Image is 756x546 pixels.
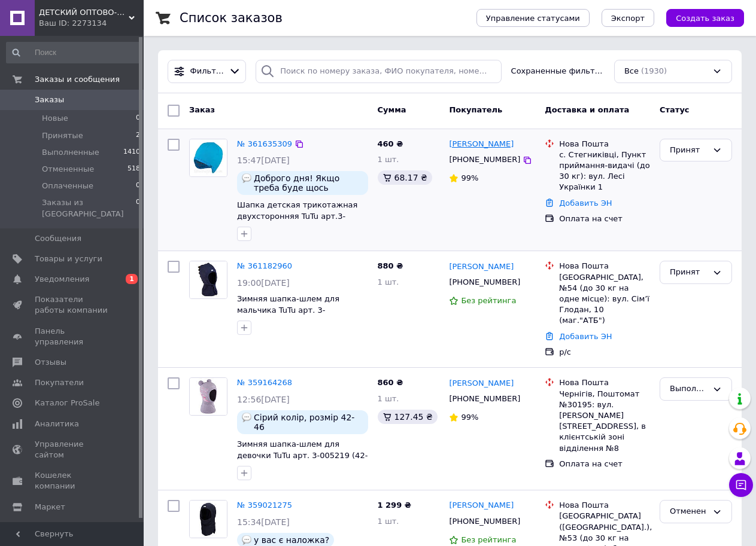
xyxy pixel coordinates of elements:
div: Принят [670,144,708,157]
span: Маркет [35,502,65,513]
span: 12:56[DATE] [237,395,290,404]
a: Фото товару [189,261,227,299]
a: Создать заказ [654,13,744,22]
span: Без рейтинга [461,535,516,544]
a: № 361635309 [237,139,292,148]
span: Сообщения [35,233,81,244]
div: [GEOGRAPHIC_DATA], №54 (до 30 кг на одне місце): вул. Сім’ї Глодан, 10 (маг."АТБ") [559,272,650,327]
span: ДЕТСКИЙ ОПТОВО-РОЗНИЧНЫЙ ИНТЕРНЕТ-МАГАЗИН "TUTU" [39,7,129,18]
div: Ваш ID: 2273134 [39,18,144,29]
button: Создать заказ [666,9,744,27]
span: 19:00[DATE] [237,278,290,288]
span: 1 шт. [378,517,399,526]
span: Покупатели [35,377,84,388]
span: Каталог ProSale [35,398,99,408]
span: Панель управления [35,326,111,347]
a: Фото товару [189,139,227,177]
a: [PERSON_NAME] [449,139,514,150]
div: Нова Пошта [559,261,650,272]
span: [PHONE_NUMBER] [449,517,520,526]
span: Управление статусами [486,14,580,23]
button: Управление статусами [476,9,590,27]
span: 1 шт. [378,277,399,286]
span: Шапка детская трикотажная двухсторонняя TuTu арт.3-004025(46-50, 50-54) 50-54, Бирюзовый [237,200,357,243]
span: 0 [136,197,140,219]
img: :speech_balloon: [242,535,251,545]
span: Доброго дня! Якщо треба буде щось уточнити, пишіть у вайбер, будь ласка. Дякую [254,173,363,193]
a: [PERSON_NAME] [449,500,514,511]
span: 880 ₴ [378,261,403,270]
span: Без рейтинга [461,296,516,305]
span: Сумма [378,105,406,114]
img: :speech_balloon: [242,173,251,183]
span: 99% [461,413,478,422]
span: Фильтры [190,66,224,77]
img: Фото товару [190,139,227,176]
span: Товары и услуги [35,254,102,264]
span: Заказы из [GEOGRAPHIC_DATA] [42,197,136,219]
span: 1410 [123,147,140,158]
span: Заказы [35,94,64,105]
a: Фото товару [189,500,227,538]
span: Создать заказ [676,14,734,23]
span: 518 [127,164,140,175]
span: Отзывы [35,357,66,368]
input: Поиск [6,42,141,63]
div: Нова Пошта [559,139,650,150]
span: Оплаченные [42,181,93,191]
div: 127.45 ₴ [378,410,438,424]
span: 1 299 ₴ [378,501,411,510]
a: Добавить ЭН [559,332,612,341]
span: Экспорт [611,14,645,23]
div: Оплата на счет [559,459,650,469]
a: Зимняя шапка-шлем для мальчика TuTu арт. 3-005778(42-46, 46-50 см.) 46-50, Синий [237,294,366,337]
span: Доставка и оплата [545,105,629,114]
span: Все [624,66,639,77]
a: Зимняя шапка-шлем для девочки TuTu арт. 3-005219 (42-46) 42-46 см., серый [237,440,368,471]
span: [PHONE_NUMBER] [449,277,520,286]
span: [PHONE_NUMBER] [449,155,520,164]
a: [PERSON_NAME] [449,261,514,273]
a: [PERSON_NAME] [449,378,514,389]
span: Аналитика [35,419,79,429]
span: Уведомления [35,274,89,285]
a: Фото товару [189,377,227,416]
div: Нова Пошта [559,377,650,388]
span: 0 [136,113,140,124]
span: Покупатель [449,105,502,114]
div: Нова Пошта [559,500,650,511]
span: Сірий колір, розмір 42-46 [254,413,363,432]
img: Фото товару [190,501,227,538]
a: Добавить ЭН [559,199,612,208]
div: Выполнен [670,383,708,395]
button: Чат с покупателем [729,473,753,497]
a: № 361182960 [237,261,292,270]
span: Заказ [189,105,215,114]
span: 1 [126,274,138,284]
img: Фото товару [190,378,227,415]
a: № 359021275 [237,501,292,510]
span: (1930) [641,66,667,75]
span: Управление сайтом [35,439,111,460]
span: 860 ₴ [378,378,403,387]
span: 99% [461,173,478,182]
span: Отмененные [42,164,94,175]
div: Принят [670,266,708,279]
span: 1 шт. [378,155,399,164]
img: :speech_balloon: [242,413,251,422]
input: Поиск по номеру заказа, ФИО покупателя, номеру телефона, Email, номеру накладной [256,60,501,83]
span: Показатели работы компании [35,294,111,316]
span: Принятые [42,130,83,141]
span: Новые [42,113,68,124]
div: р/с [559,347,650,358]
h1: Список заказов [180,11,283,25]
span: Выполненные [42,147,99,158]
span: 1 шт. [378,394,399,403]
span: Кошелек компании [35,470,111,492]
a: № 359164268 [237,378,292,387]
div: 68.17 ₴ [378,170,432,185]
div: Отменен [670,505,708,518]
div: с. Стегниківці, Пункт приймання-видачі (до 30 кг): вул. Лесі Українки 1 [559,150,650,193]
